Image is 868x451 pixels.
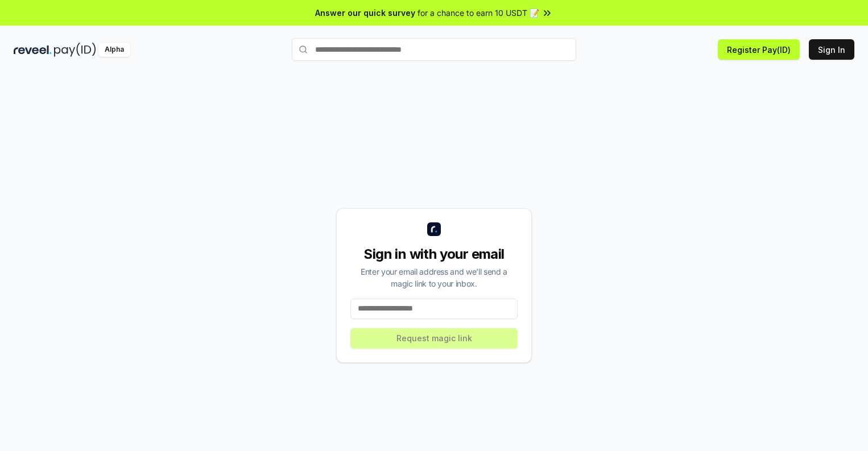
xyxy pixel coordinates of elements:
span: Answer our quick survey [315,7,415,19]
button: Register Pay(ID) [718,39,800,60]
button: Sign In [809,39,854,60]
div: Enter your email address and we’ll send a magic link to your inbox. [350,266,518,289]
div: Sign in with your email [350,245,518,263]
span: for a chance to earn 10 USDT 📝 [418,7,539,19]
img: reveel_dark [14,43,52,57]
img: logo_small [427,222,441,236]
img: pay_id [54,43,96,57]
div: Alpha [98,43,130,57]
